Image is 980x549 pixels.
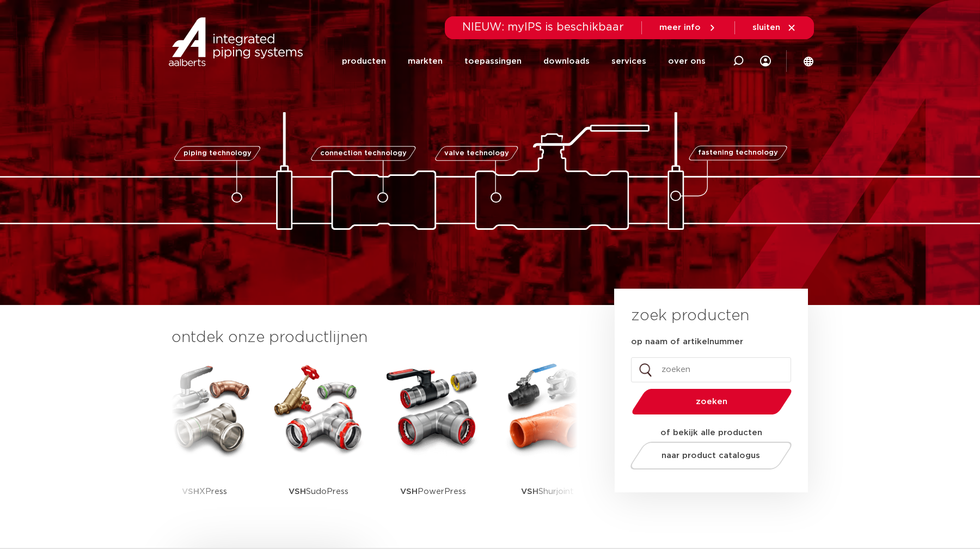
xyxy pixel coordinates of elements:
a: VSHSudoPress [269,359,367,526]
strong: VSH [182,487,199,496]
p: XPress [182,457,227,526]
span: piping technology [183,150,251,157]
span: valve technology [444,150,509,157]
a: meer info [659,23,717,33]
a: markten [408,39,443,83]
strong: of bekijk alle producten [660,429,762,437]
strong: VSH [521,487,538,496]
a: toepassingen [464,39,522,83]
a: downloads [543,39,590,83]
a: VSHShurjoint [498,359,596,526]
span: sluiten [752,23,780,32]
span: naar product catalogus [662,452,761,460]
button: zoeken [628,388,797,416]
strong: VSH [289,487,306,496]
nav: Menu [342,39,706,83]
p: SudoPress [289,457,348,526]
a: sluiten [752,23,797,33]
a: VSHPowerPress [384,359,482,526]
h3: zoek producten [631,305,749,327]
a: over ons [668,39,706,83]
input: zoeken [631,357,791,382]
span: fastening technology [698,150,778,157]
p: PowerPress [400,457,466,526]
a: producten [342,39,386,83]
a: services [611,39,646,83]
span: zoeken [660,398,764,406]
h3: ontdek onze productlijnen [171,327,578,349]
strong: VSH [400,487,418,496]
span: meer info [659,23,701,32]
label: op naam of artikelnummer [631,337,743,347]
a: naar product catalogus [628,442,795,469]
span: connection technology [320,150,407,157]
div: my IPS [760,39,771,83]
span: NIEUW: myIPS is beschikbaar [462,22,624,33]
a: VSHXPress [155,359,253,526]
p: Shurjoint [521,457,574,526]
